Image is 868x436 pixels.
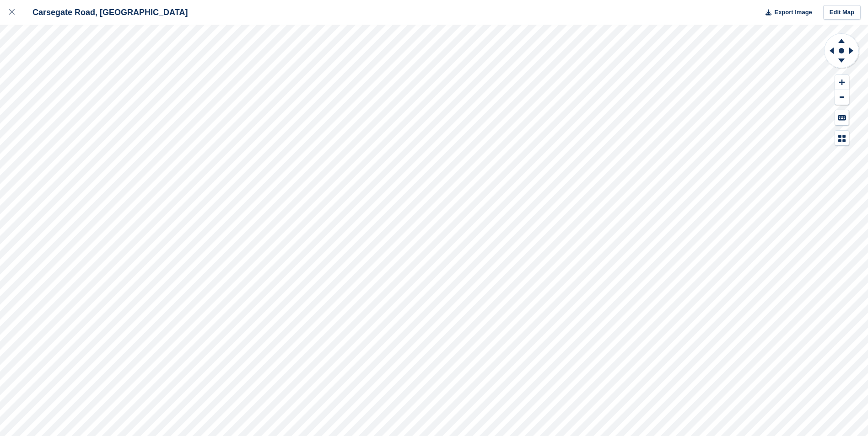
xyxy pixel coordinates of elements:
[760,5,812,20] button: Export Image
[835,75,849,90] button: Zoom In
[835,131,849,146] button: Map Legend
[774,8,812,17] span: Export Image
[24,7,188,18] div: Carsegate Road, [GEOGRAPHIC_DATA]
[823,5,861,20] a: Edit Map
[835,110,849,125] button: Keyboard Shortcuts
[835,90,849,105] button: Zoom Out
